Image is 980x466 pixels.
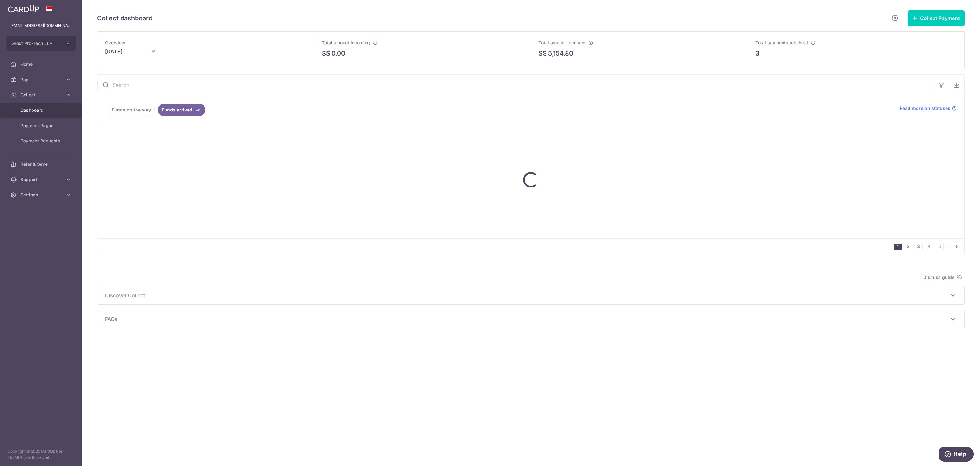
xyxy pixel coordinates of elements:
[908,10,965,26] button: Collect Payment
[20,192,63,198] span: Settings
[20,61,63,67] span: Home
[331,49,345,58] p: 0.00
[322,40,370,45] span: Total amount incoming
[97,13,152,23] h5: Collect dashboard
[900,105,950,111] span: Read more on statuses
[20,107,63,113] span: Dashboard
[8,5,39,13] img: CardUp
[755,40,808,45] span: Total payments received
[10,22,71,29] p: [EMAIL_ADDRESS][DOMAIN_NAME]
[538,49,547,58] span: S$
[97,75,934,95] input: Search
[946,242,950,250] li: ...
[20,176,63,183] span: Support
[900,105,957,111] a: Read more on statuses
[755,49,760,58] p: 3
[322,49,330,58] span: S$
[925,242,933,250] a: 4
[158,104,205,116] a: Funds arrived
[904,242,912,250] a: 2
[936,242,943,250] a: 5
[894,239,964,254] nav: pager
[105,40,125,45] span: Overview
[923,273,962,281] span: Dismiss guide
[20,122,63,129] span: Payment Pages
[6,36,76,51] button: Grout Pro-Tech LLP
[20,138,63,144] span: Payment Requests
[548,49,573,58] p: 5,154.80
[14,4,27,10] span: Help
[105,292,957,299] p: Discover Collect
[105,292,949,299] span: Discover Collect
[939,447,974,463] iframe: Opens a widget where you can find more information
[538,40,586,45] span: Total amount received
[20,161,63,167] span: Refer & Save
[105,315,957,323] p: FAQs
[894,244,902,250] li: 1
[11,40,59,47] span: Grout Pro-Tech LLP
[20,76,63,83] span: Pay
[108,104,155,116] a: Funds on the way
[915,242,922,250] a: 3
[20,92,63,98] span: Collect
[105,315,949,323] span: FAQs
